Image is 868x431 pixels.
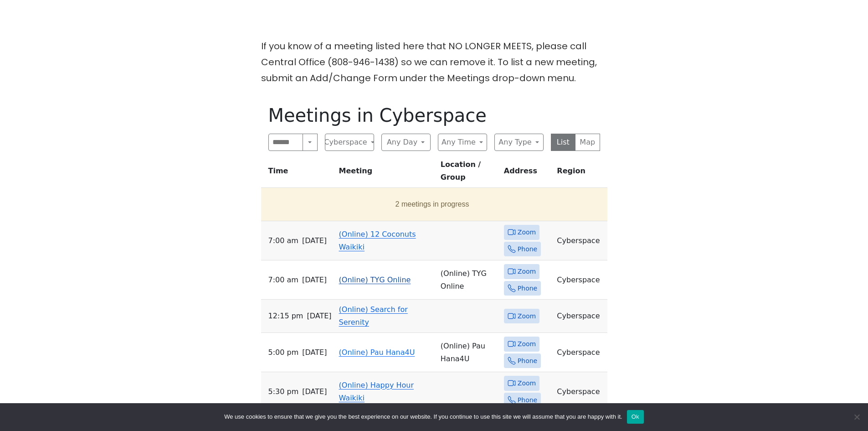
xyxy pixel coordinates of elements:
span: Phone [518,355,537,367]
a: (Online) Happy Hour Waikiki [339,381,414,402]
span: 5:30 PM [268,385,299,398]
button: 2 meetings in progress [265,192,600,217]
button: Map [575,134,600,151]
button: List [551,134,576,151]
button: Search [303,134,317,151]
th: Meeting [335,158,437,188]
span: 7:00 AM [268,234,298,247]
td: (Online) Pau Hana4U [437,333,500,372]
a: (Online) TYG Online [339,275,411,284]
span: [DATE] [302,385,327,398]
td: Cyberspace [553,300,607,333]
span: Zoom [518,311,536,322]
input: Search [268,134,303,151]
span: 12:15 PM [268,310,303,322]
td: (Online) TYG Online [437,260,500,300]
a: (Online) 12 Coconuts Waikiki [339,230,416,251]
span: No [852,412,861,421]
td: Cyberspace [553,260,607,300]
span: 5:00 PM [268,346,299,359]
span: Zoom [518,338,536,350]
span: Phone [518,395,537,406]
button: Any Time [438,134,487,151]
button: Cyberspace [325,134,374,151]
span: Phone [518,283,537,294]
a: (Online) Pau Hana4U [339,348,415,357]
button: Any Type [494,134,544,151]
td: Cyberspace [553,372,607,411]
span: [DATE] [302,274,327,286]
td: Cyberspace [553,221,607,260]
span: Zoom [518,378,536,389]
td: Cyberspace [553,333,607,372]
span: 7:00 AM [268,274,298,286]
span: Zoom [518,227,536,238]
button: Any Day [381,134,431,151]
a: (Online) Search for Serenity [339,305,408,327]
span: Phone [518,244,537,255]
span: We use cookies to ensure that we give you the best experience on our website. If you continue to ... [224,412,622,421]
h1: Meetings in Cyberspace [268,104,600,126]
span: Zoom [518,266,536,277]
th: Address [500,158,554,188]
th: Location / Group [437,158,500,188]
p: If you know of a meeting listed here that NO LONGER MEETS, please call Central Office (808-946-14... [261,38,607,86]
span: [DATE] [302,234,327,247]
span: [DATE] [302,346,327,359]
button: Ok [627,410,644,424]
th: Time [261,158,335,188]
th: Region [553,158,607,188]
span: [DATE] [307,310,331,322]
